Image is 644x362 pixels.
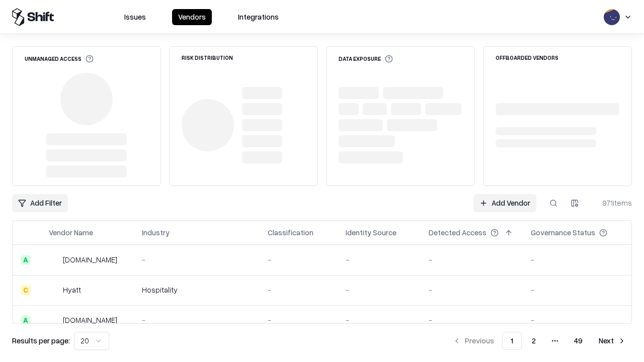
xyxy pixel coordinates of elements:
div: - [531,315,623,325]
div: - [429,254,515,265]
div: - [346,285,413,295]
button: Integrations [232,9,285,25]
div: Offboarded Vendors [496,55,558,60]
button: Issues [118,9,152,25]
button: Next [593,332,632,350]
div: - [346,315,413,325]
img: intrado.com [49,255,59,265]
div: C [21,285,31,295]
div: Unmanaged Access [25,55,94,63]
div: Hospitality [142,285,252,295]
div: Identity Source [346,227,396,238]
div: - [429,285,515,295]
div: Classification [268,227,313,238]
nav: pagination [447,332,632,350]
div: Governance Status [531,227,595,238]
div: - [268,285,330,295]
div: [DOMAIN_NAME] [63,254,117,265]
div: Data Exposure [339,55,393,63]
div: - [268,315,330,325]
p: Results per page: [12,335,70,346]
button: 49 [566,332,591,350]
button: 1 [502,332,522,350]
div: Risk Distribution [182,55,233,60]
div: - [142,315,252,325]
button: Vendors [172,9,212,25]
button: Add Filter [12,194,68,212]
div: - [531,285,623,295]
div: - [142,254,252,265]
div: Industry [142,227,170,238]
div: - [346,254,413,265]
div: Hyatt [63,285,81,295]
div: A [21,315,31,325]
div: - [268,254,330,265]
div: Detected Access [429,227,487,238]
div: - [429,315,515,325]
a: Add Vendor [473,194,536,212]
div: - [531,254,623,265]
div: 971 items [592,198,632,208]
div: [DOMAIN_NAME] [63,315,117,325]
div: Vendor Name [49,227,93,238]
div: A [21,255,31,265]
img: Hyatt [49,285,59,295]
img: primesec.co.il [49,315,59,325]
button: 2 [524,332,544,350]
